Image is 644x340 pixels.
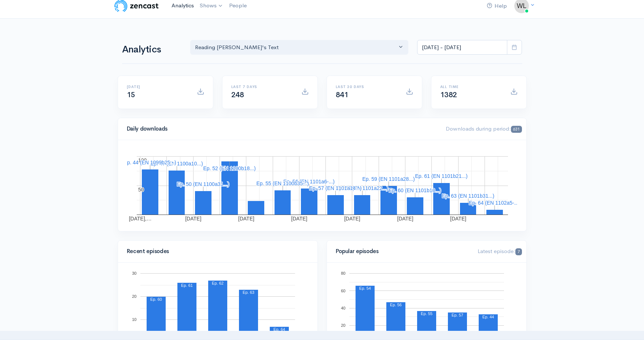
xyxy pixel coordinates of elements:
[336,90,349,99] span: 841
[138,157,147,163] text: 100
[203,165,255,171] text: Ep. 52 (EN 1100b18...)
[127,248,304,255] h4: Recent episodes
[122,44,181,55] h1: Analytics
[440,90,457,99] span: 1382
[511,126,522,133] span: 631
[231,90,244,99] span: 248
[129,216,151,222] text: [DATE],…
[452,313,463,317] text: Ep. 57
[195,43,397,52] div: Reading [PERSON_NAME]'s Text
[362,176,415,182] text: Ep. 59 (EN 1101a28...)
[283,179,334,184] text: Ep. 56 (EN 1101a6-...)
[132,271,136,275] text: 30
[127,90,135,99] span: 15
[397,216,413,222] text: [DATE]
[440,85,501,89] h6: All time
[341,323,345,328] text: 20
[515,248,522,255] span: 7
[336,185,388,191] text: Ep. 58 (EN 1101a22...)
[336,85,397,89] h6: Last 30 days
[124,160,176,165] text: Ep. 44 (EN 1099b25...)
[417,40,507,55] input: analytics date range selector
[181,283,193,288] text: Ep. 61
[127,126,437,132] h4: Daily downloads
[482,315,494,319] text: Ep. 44
[341,271,345,275] text: 80
[389,187,441,193] text: Ep. 60 (EN 1101b10...)
[415,173,467,179] text: Ep. 61 (EN 1101b21...)
[243,290,254,295] text: Ep. 63
[150,297,162,301] text: Ep. 60
[132,317,136,322] text: 10
[442,193,494,199] text: Ep. 63 (EN 1101b31...)
[190,40,409,55] button: Reading Aristotle's Text
[231,85,292,89] h6: Last 7 days
[309,185,361,191] text: Ep. 57 (EN 1101a14...)
[359,286,371,290] text: Ep. 54
[132,294,136,299] text: 20
[138,187,144,193] text: 50
[341,288,345,293] text: 60
[341,306,345,310] text: 40
[212,281,224,285] text: Ep. 62
[421,311,433,316] text: Ep. 55
[291,216,307,222] text: [DATE]
[127,149,518,222] svg: A chart.
[336,248,469,255] h4: Popular episodes
[185,216,201,222] text: [DATE]
[256,180,309,186] text: Ep. 55 (EN 1100b35...)
[450,216,466,222] text: [DATE]
[273,327,285,332] text: Ep. 64
[390,303,402,307] text: Ep. 56
[150,161,203,167] text: Ep. 47 (EN 1100a10...)
[468,200,520,206] text: Ep. 64 (EN 1102a5-...)
[478,248,522,255] span: Latest episode:
[344,216,360,222] text: [DATE]
[238,216,254,222] text: [DATE]
[446,125,522,132] span: Downloads during period:
[127,85,188,89] h6: [DATE]
[177,181,229,187] text: Ep. 50 (ΕΝ 1100a31...)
